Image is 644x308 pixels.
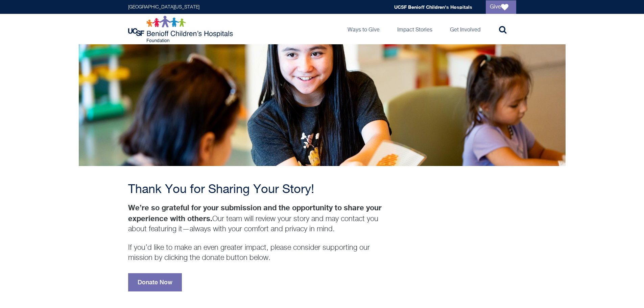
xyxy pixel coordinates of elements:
[392,14,438,44] a: Impact Stories
[128,5,199,9] a: [GEOGRAPHIC_DATA][US_STATE]
[342,14,385,44] a: Ways to Give
[445,14,486,44] a: Get Involved
[128,16,235,43] img: Logo for UCSF Benioff Children's Hospitals Foundation
[128,273,182,291] a: Donate Now
[128,183,388,196] h2: Thank You for Sharing Your Story!
[128,243,388,263] p: If you’d like to make an even greater impact, please consider supporting our mission by clicking ...
[394,4,472,10] a: UCSF Benioff Children's Hospitals
[128,203,382,223] strong: We’re so grateful for your submission and the opportunity to share your experience with others.
[486,0,516,14] a: Give
[128,203,388,234] p: Our team will review your story and may contact you about featuring it—always with your comfort a...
